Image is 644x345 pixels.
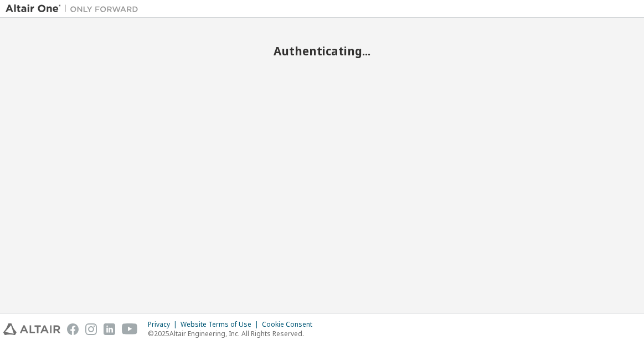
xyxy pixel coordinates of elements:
p: © 2025 Altair Engineering, Inc. All Rights Reserved. [148,329,319,338]
div: Cookie Consent [262,320,319,329]
img: youtube.svg [122,323,138,335]
div: Website Terms of Use [181,320,262,329]
img: Altair One [6,3,144,14]
img: instagram.svg [85,323,97,335]
div: Privacy [148,320,181,329]
img: facebook.svg [67,323,79,335]
img: altair_logo.svg [3,323,60,335]
h2: Authenticating... [6,44,638,58]
img: linkedin.svg [104,323,115,335]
